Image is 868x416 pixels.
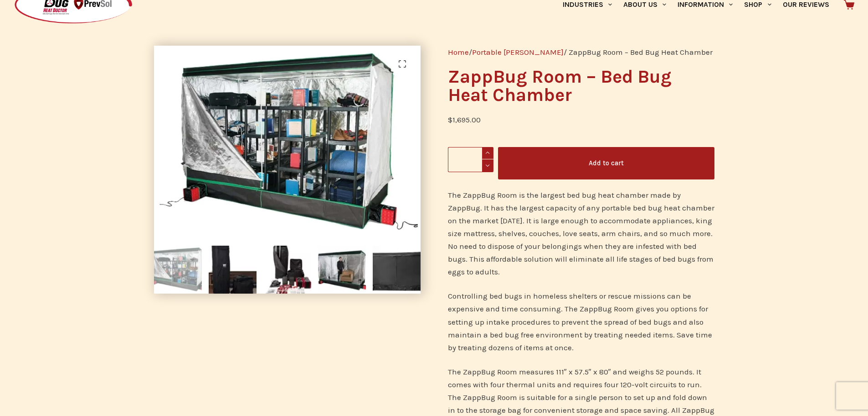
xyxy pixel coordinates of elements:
img: ZappBug Room - Bed Bug Heat Chamber - Image 2 [209,246,257,294]
a: View full-screen image gallery [393,55,411,73]
img: ZappBug Room - Bed Bug Heat Chamber - Image 5 [373,246,421,294]
img: ZappBug Room - Bed Bug Heat Chamber [154,246,202,294]
button: Add to cart [498,147,714,179]
nav: Breadcrumb [448,46,714,58]
img: ZappBug Room - Bed Bug Heat Chamber - Image 4 [318,246,366,294]
h1: ZappBug Room – Bed Bug Heat Chamber [448,68,714,104]
button: Open LiveChat chat widget [7,4,35,31]
span: $ [448,115,452,124]
input: Product quantity [448,147,493,172]
p: Controlling bed bugs in homeless shelters or rescue missions can be expensive and time consuming.... [448,290,714,353]
p: The ZappBug Room is the largest bed bug heat chamber made by ZappBug. It has the largest capacity... [448,189,714,278]
bdi: 1,695.00 [448,115,481,124]
img: ZappBug Room - Bed Bug Heat Chamber - Image 3 [263,246,311,294]
a: Portable [PERSON_NAME] [472,47,564,57]
a: Home [448,47,469,57]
